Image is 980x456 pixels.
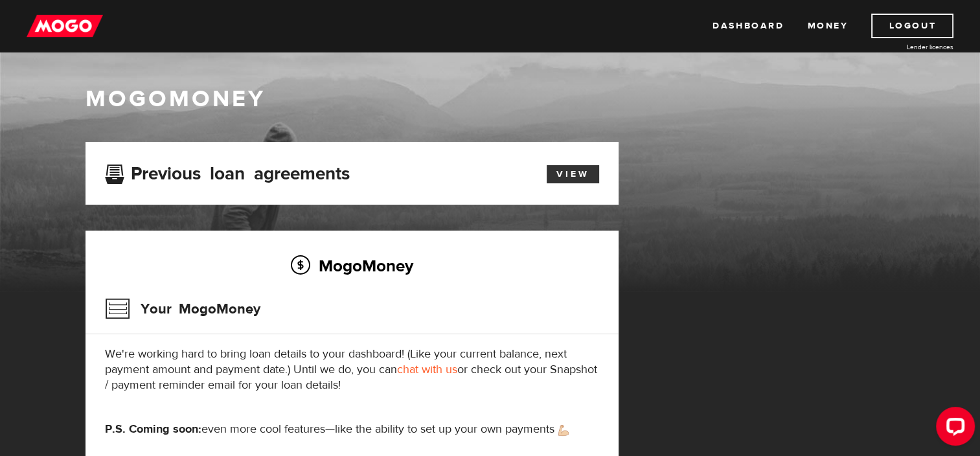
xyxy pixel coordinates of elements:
h2: MogoMoney [105,252,599,279]
a: Dashboard [712,14,784,38]
a: Money [807,14,848,38]
iframe: LiveChat chat widget [926,402,980,456]
h3: Previous loan agreements [105,163,350,180]
p: We're working hard to bring loan details to your dashboard! (Like your current balance, next paym... [105,347,599,393]
p: even more cool features—like the ability to set up your own payments [105,422,599,437]
a: Logout [871,14,953,38]
strong: P.S. Coming soon: [105,422,201,437]
img: strong arm emoji [558,425,569,436]
h3: Your MogoMoney [105,292,260,326]
a: View [547,165,599,183]
a: Lender licences [856,42,953,52]
img: mogo_logo-11ee424be714fa7cbb0f0f49df9e16ec.png [27,14,103,38]
h1: MogoMoney [85,85,895,113]
a: chat with us [397,362,457,377]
